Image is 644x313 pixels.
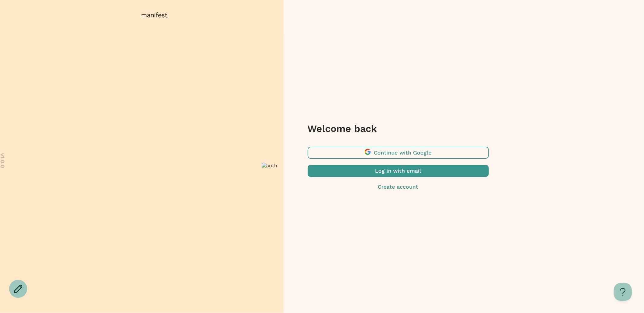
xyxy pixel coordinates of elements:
img: auth [262,163,277,168]
button: Continue with Google [308,147,489,159]
iframe: Toggle Customer Support [614,283,632,301]
button: Create account [308,183,489,191]
h3: Welcome back [308,123,489,135]
button: Log in with email [308,165,489,177]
